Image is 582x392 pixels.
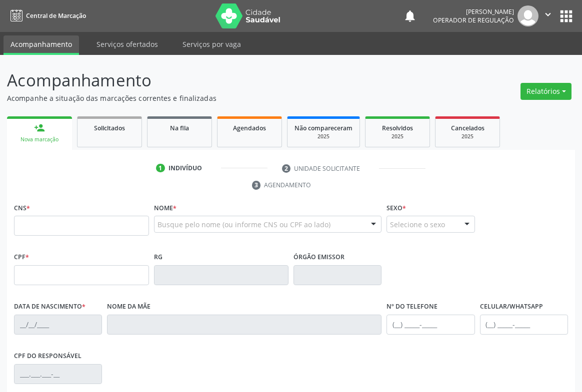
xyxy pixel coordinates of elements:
label: RG [154,250,162,265]
a: Serviços por vaga [175,35,248,53]
label: Data de nascimento [14,299,85,315]
label: Sexo [386,200,406,216]
label: Nome da mãe [107,299,150,315]
button:  [538,5,557,26]
span: Agendados [233,124,266,132]
label: Nome [154,200,176,216]
span: Não compareceram [294,124,352,132]
span: Solicitados [94,124,125,132]
div: 2025 [372,133,422,140]
span: Central de Marcação [26,11,86,20]
input: (__) _____-_____ [480,315,568,335]
label: Celular/WhatsApp [480,299,543,315]
p: Acompanhamento [7,68,404,93]
label: Órgão emissor [293,250,344,265]
label: Nº do Telefone [386,299,437,315]
input: ___.___.___-__ [14,364,102,384]
span: Selecione o sexo [390,219,445,230]
span: Na fila [170,124,189,132]
p: Acompanhe a situação das marcações correntes e finalizadas [7,93,404,103]
button: apps [557,7,575,25]
div: person_add [34,122,45,133]
span: Resolvidos [382,124,413,132]
span: Operador de regulação [433,16,514,24]
img: img [517,5,538,26]
label: CPF do responsável [14,349,81,364]
button: Relatórios [520,83,571,100]
div: [PERSON_NAME] [433,7,514,16]
label: CNS [14,200,30,216]
a: Central de Marcação [7,7,86,24]
button: notifications [403,9,417,23]
div: Nova marcação [14,136,65,143]
a: Serviços ofertados [89,35,165,53]
label: CPF [14,250,29,265]
div: 2025 [294,133,352,140]
a: Acompanhamento [3,35,79,55]
div: 1 [156,164,165,173]
div: 2025 [442,133,492,140]
span: Busque pelo nome (ou informe CNS ou CPF ao lado) [157,219,330,230]
div: Indivíduo [168,164,202,173]
input: (__) _____-_____ [386,315,474,335]
span: Cancelados [451,124,484,132]
input: __/__/____ [14,315,102,335]
i:  [542,9,553,20]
